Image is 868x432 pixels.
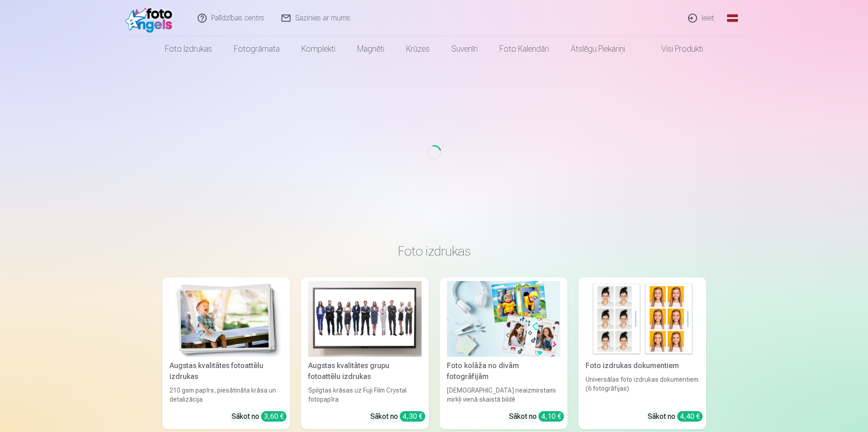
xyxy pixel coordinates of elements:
[560,36,636,62] a: Atslēgu piekariņi
[154,36,223,62] a: Foto izdrukas
[538,411,564,422] div: 4,10 €
[648,411,703,422] div: Sākot no
[636,36,714,62] a: Visi produkti
[170,243,699,259] h3: Foto izdrukas
[395,36,441,62] a: Krūzes
[443,360,564,382] div: Foto kolāža no divām fotogrāfijām
[223,36,291,62] a: Fotogrāmata
[582,375,703,404] div: Universālas foto izdrukas dokumentiem (6 fotogrāfijas)
[582,360,703,371] div: Foto izdrukas dokumentiem
[370,411,425,422] div: Sākot no
[166,386,286,404] div: 210 gsm papīrs, piesātināta krāsa un detalizācija
[291,36,346,62] a: Komplekti
[305,386,425,404] div: Spilgtas krāsas uz Fuji Film Crystal fotopapīra
[677,411,703,422] div: 4,40 €
[400,411,425,422] div: 4,30 €
[232,411,286,422] div: Sākot no
[166,360,286,382] div: Augstas kvalitātes fotoattēlu izdrukas
[170,281,283,357] img: Augstas kvalitātes fotoattēlu izdrukas
[305,360,425,382] div: Augstas kvalitātes grupu fotoattēlu izdrukas
[578,277,706,429] a: Foto izdrukas dokumentiemFoto izdrukas dokumentiemUniversālas foto izdrukas dokumentiem (6 fotogr...
[586,281,699,357] img: Foto izdrukas dokumentiem
[447,281,560,357] img: Foto kolāža no divām fotogrāfijām
[443,386,564,404] div: [DEMOGRAPHIC_DATA] neaizmirstami mirkļi vienā skaistā bildē
[125,4,177,33] img: /fa1
[261,411,286,422] div: 3,60 €
[489,36,560,62] a: Foto kalendāri
[346,36,395,62] a: Magnēti
[308,281,422,357] img: Augstas kvalitātes grupu fotoattēlu izdrukas
[441,36,489,62] a: Suvenīri
[162,277,290,429] a: Augstas kvalitātes fotoattēlu izdrukasAugstas kvalitātes fotoattēlu izdrukas210 gsm papīrs, piesā...
[301,277,429,429] a: Augstas kvalitātes grupu fotoattēlu izdrukasAugstas kvalitātes grupu fotoattēlu izdrukasSpilgtas ...
[440,277,567,429] a: Foto kolāža no divām fotogrāfijāmFoto kolāža no divām fotogrāfijām[DEMOGRAPHIC_DATA] neaizmirstam...
[509,411,564,422] div: Sākot no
